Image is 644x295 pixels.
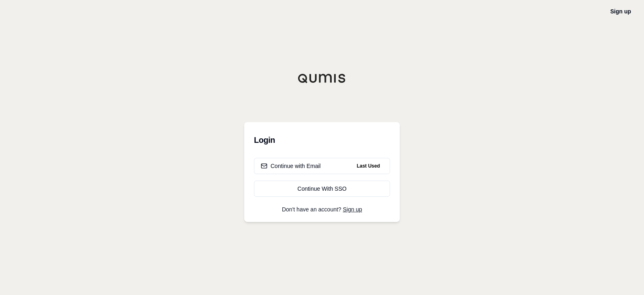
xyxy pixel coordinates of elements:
div: Continue With SSO [261,185,383,193]
a: Sign up [610,8,631,15]
span: Last Used [354,161,383,171]
div: Continue with Email [261,162,321,170]
a: Continue With SSO [254,181,390,197]
button: Continue with EmailLast Used [254,158,390,174]
img: Qumis [298,73,346,83]
a: Sign up [343,206,362,213]
p: Don't have an account? [254,207,390,212]
h3: Login [254,132,390,148]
